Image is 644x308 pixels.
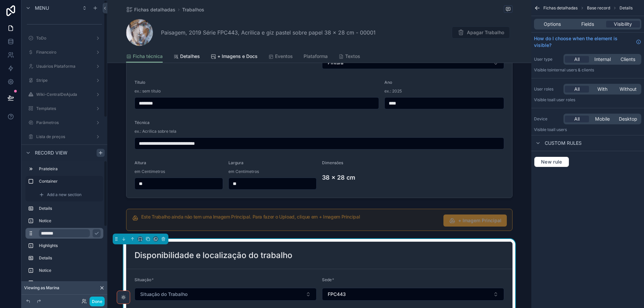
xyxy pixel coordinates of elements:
a: ToDo [25,33,103,44]
span: Situação [135,277,151,282]
span: All [574,86,580,93]
label: Lista de preços [36,134,93,139]
label: User roles [534,86,561,92]
label: Wiki-CentralDeAjuda [36,92,93,97]
button: Done [90,297,105,306]
label: Device [534,116,561,122]
a: Trabalhos [182,6,204,13]
button: New rule [534,157,569,167]
span: + Imagens e Docs [217,53,258,60]
h2: Disponibilidade e localização do trabalho [135,250,292,261]
span: Details [620,5,633,11]
span: Textos [345,53,360,60]
a: + Imagens e Docs [211,50,258,64]
div: scrollable content [21,161,107,284]
a: Stripe [25,75,103,86]
span: How do I choose when the element is visible? [534,35,633,49]
a: Usuários Plataforma [25,61,103,72]
span: Visibility [614,21,632,27]
span: All [574,56,580,63]
label: Usuários Plataforma [36,64,93,69]
span: Sede [322,277,332,282]
span: Viewing as Marina [24,285,59,291]
label: Financeiro [36,50,93,55]
span: Without [620,86,637,93]
label: Details [39,206,101,211]
span: Eventos [275,53,293,60]
a: Parâmetros [25,117,103,128]
label: Templates [36,106,93,111]
a: Eventos [268,50,293,64]
label: Prateleira [39,166,101,172]
label: User type [534,57,561,62]
span: Menu [35,5,49,11]
span: Detalhes [180,53,200,60]
p: Visible to [534,127,641,132]
span: With [597,86,607,93]
label: Notice [39,280,101,286]
span: FPC443 [328,291,346,298]
a: Fichas detalhadas [126,6,175,13]
label: Details [39,255,101,261]
span: Plataforma [304,53,328,60]
span: Clients [621,56,635,63]
span: Custom rules [545,140,582,146]
a: Wiki-CentralDeAjuda [25,89,103,100]
a: Ficha técnica [126,50,163,63]
a: Textos [338,50,360,64]
p: Visible to [534,97,641,103]
a: How do I choose when the element is visible? [534,35,641,49]
span: Internal [594,56,611,63]
span: Add a new section [47,192,82,197]
label: Highlights [39,243,101,248]
span: Fichas detalhadas [134,6,175,13]
span: Options [544,21,561,27]
a: Detalhes [173,50,200,64]
span: All user roles [551,97,575,102]
span: All [574,116,580,122]
a: Lista de preços [25,131,103,142]
button: Select Button [135,288,317,301]
a: Financeiro [25,47,103,58]
span: Ficha técnica [133,53,163,60]
label: Notice [39,268,101,273]
span: Situação do Trabalho [140,291,187,298]
a: Plataforma [304,50,328,64]
span: Fichas detalhadas [543,5,578,11]
p: Visible to [534,67,641,73]
span: Fields [581,21,594,27]
span: all users [551,127,567,132]
span: Record view [35,149,67,156]
span: Paisagem, 2019 Série FPC443, Acrilica e giz pastel sobre papel 38 x 28 cm - 00001 [161,28,376,37]
span: Base record [587,5,610,11]
label: Notice [39,218,101,224]
label: ToDo [36,36,93,41]
button: Select Button [322,288,504,301]
label: Stripe [36,78,93,83]
span: Desktop [619,116,637,122]
label: Parâmetros [36,120,93,125]
span: Internal users & clients [551,67,594,72]
span: New rule [538,159,565,165]
span: Mobile [595,116,610,122]
a: Templates [25,103,103,114]
label: Container [39,179,101,184]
